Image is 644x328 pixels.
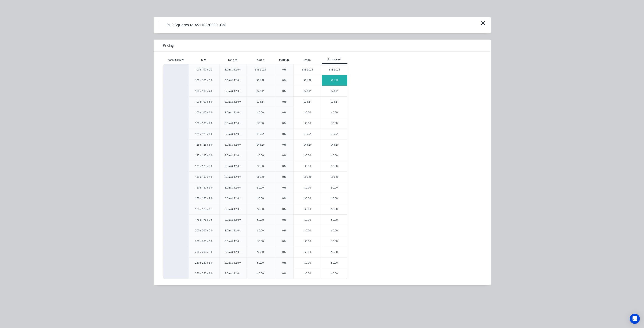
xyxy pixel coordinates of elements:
[195,78,213,82] div: 100 x 100 x 3.0
[160,21,232,29] h4: RHS Squares to AS1163/C350 -Gal
[282,186,286,190] div: 0%
[257,100,265,104] div: $34.51
[322,247,347,257] div: $0.00
[282,218,286,222] div: 0%
[282,207,286,211] div: 0%
[322,204,347,214] div: $0.00
[322,75,347,86] div: $21.78
[255,68,266,72] div: $18.3024
[225,197,241,200] div: 8.0m & 12.0m
[225,164,241,168] div: 8.0m & 12.0m
[225,261,241,265] div: 8.0m & 12.0m
[225,89,241,93] div: 8.0m & 12.0m
[282,78,286,82] div: 0%
[294,161,322,171] div: $0.00
[294,75,322,86] div: $21.78
[282,197,286,200] div: 0%
[322,193,347,204] div: $0.00
[282,68,286,72] div: 0%
[294,118,322,129] div: $0.00
[322,225,347,236] div: $0.00
[257,186,264,190] div: $0.00
[225,154,241,157] div: 8.0m & 12.0m
[225,78,241,82] div: 8.0m & 12.0m
[322,268,347,279] div: $0.00
[225,218,241,222] div: 8.0m & 12.0m
[225,100,241,104] div: 8.0m & 12.0m
[322,150,347,161] div: $0.00
[195,218,213,222] div: 178 x 178 x 9.5
[195,68,213,72] div: 100 x 100 x 2.5
[257,197,264,200] div: $0.00
[257,154,264,157] div: $0.00
[195,197,213,200] div: 150 x 150 x 9.0
[294,204,322,214] div: $0.00
[275,56,293,64] div: Markup
[195,175,213,179] div: 150 x 150 x 5.0
[282,239,286,243] div: 0%
[322,215,347,225] div: $0.00
[282,229,286,232] div: 0%
[225,207,241,211] div: 8.0m & 12.0m
[294,64,322,75] div: $18.3024
[294,107,322,118] div: $0.00
[163,56,188,64] div: Xero Item #
[294,225,322,236] div: $0.00
[195,100,213,104] div: 100 x 100 x 5.0
[322,129,347,139] div: $35.95
[294,215,322,225] div: $0.00
[195,121,213,125] div: 100 x 100 x 9.0
[195,154,213,157] div: 125 x 125 x 6.0
[163,43,174,48] span: Pricing
[322,118,347,129] div: $0.00
[195,239,213,243] div: 200 x 200 x 6.0
[282,89,286,93] div: 0%
[246,56,275,64] div: Cost
[225,55,241,65] div: Length
[195,89,213,93] div: 100 x 100 x 4.0
[322,236,347,247] div: $0.00
[257,272,264,275] div: $0.00
[195,132,213,136] div: 125 x 125 x 4.0
[322,139,347,150] div: $44.20
[195,261,213,265] div: 250 x 250 x 6.0
[195,229,213,232] div: 200 x 200 x 5.0
[294,182,322,193] div: $0.00
[195,207,213,211] div: 178 x 178 x 6.3
[322,97,347,107] div: $34.51
[294,268,322,279] div: $0.00
[225,272,241,275] div: 8.0m & 12.0m
[198,55,210,65] div: Size
[294,129,322,139] div: $35.95
[294,258,322,268] div: $0.00
[257,218,264,222] div: $0.00
[294,172,322,182] div: $60.40
[294,236,322,247] div: $0.00
[293,56,322,64] div: Price
[322,58,347,61] div: Standard
[294,193,322,204] div: $0.00
[257,207,264,211] div: $0.00
[195,272,213,275] div: 250 x 250 x 9.0
[630,314,640,324] div: Open Intercom Messenger
[225,239,241,243] div: 8.0m & 12.0m
[282,143,286,147] div: 0%
[257,175,265,179] div: $60.40
[322,86,347,96] div: $28.19
[282,121,286,125] div: 0%
[294,150,322,161] div: $0.00
[282,261,286,265] div: 0%
[322,172,347,182] div: $60.40
[225,111,241,114] div: 8.0m & 12.0m
[225,186,241,190] div: 8.0m & 12.0m
[257,89,265,93] div: $28.19
[282,100,286,104] div: 0%
[322,161,347,171] div: $0.00
[322,64,347,75] div: $18.3024
[257,229,264,232] div: $0.00
[257,261,264,265] div: $0.00
[282,154,286,157] div: 0%
[282,132,286,136] div: 0%
[294,247,322,257] div: $0.00
[195,143,213,147] div: 125 x 125 x 5.0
